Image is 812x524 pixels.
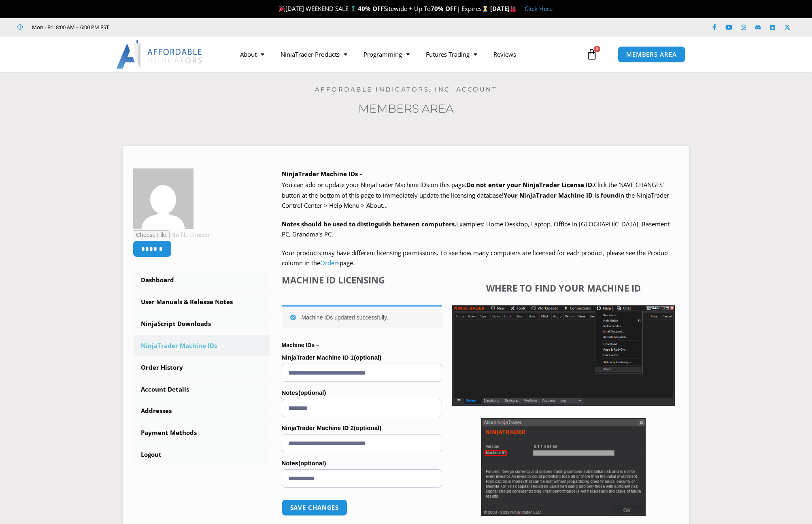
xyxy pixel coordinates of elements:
[133,313,270,334] a: NinjaScript Downloads
[574,43,610,66] a: 0
[279,6,285,12] img: 🎉
[133,444,270,465] a: Logout
[594,46,600,52] span: 0
[282,170,363,178] b: NinjaTrader Machine IDs –
[282,387,442,399] label: Notes
[232,45,272,64] a: About
[133,292,270,313] a: User Manuals & Release Notes
[481,418,646,516] img: Screenshot 2025-01-17 114931 | Affordable Indicators – NinjaTrader
[354,354,381,361] span: (optional)
[452,305,675,406] img: Screenshot 2025-01-17 1155544 | Affordable Indicators – NinjaTrader
[133,335,270,356] a: NinjaTrader Machine IDs
[431,4,457,13] strong: 70% OFF
[133,400,270,422] a: Addresses
[120,23,242,31] iframe: Customer reviews powered by Trustpilot
[282,305,442,328] div: Machine IDs updated successfully.
[282,457,442,469] label: Notes
[490,4,517,13] strong: [DATE]
[282,181,466,189] span: You can add or update your NinjaTrader Machine IDs on this page.
[354,424,381,431] span: (optional)
[277,4,490,13] span: [DATE] WEEKEND SALE 🏌️‍♂️ Sitewide + Up To | Expires
[298,460,326,466] span: (optional)
[282,351,442,364] label: NinjaTrader Machine ID 1
[282,342,319,348] strong: Machine IDs –
[282,422,442,434] label: NinjaTrader Machine ID 2
[282,249,669,267] span: Your products may have different licensing permissions. To see how many computers are licensed fo...
[133,270,270,291] a: Dashboard
[315,85,497,93] a: Affordable Indicators, Inc. Account
[30,22,109,32] span: Mon - Fri: 8:00 AM – 6:00 PM EST
[358,4,384,13] strong: 40% OFF
[466,181,594,189] b: Do not enter your NinjaTrader License ID.
[282,181,669,209] span: Click the ‘SAVE CHANGES’ button at the bottom of this page to immediately update the licensing da...
[510,6,516,12] img: 🏭
[133,379,270,400] a: Account Details
[116,40,203,69] img: LogoAI | Affordable Indicators – NinjaTrader
[272,45,355,64] a: NinjaTrader Products
[626,51,677,58] span: MEMBERS AREA
[282,275,442,285] h4: Machine ID Licensing
[525,4,553,13] a: Click Here
[320,259,340,267] a: Orders
[133,270,270,465] nav: Account pages
[618,46,685,63] a: MEMBERS AREA
[298,389,326,396] span: (optional)
[282,220,670,239] span: Examples: Home Desktop, Laptop, Office In [GEOGRAPHIC_DATA], Basement PC, Grandma’s PC.
[232,45,584,64] nav: Menu
[133,168,193,229] img: 4498cd079c669b85faec9d007135e779e22293d983f6eee64029c8caea99c94f
[485,45,524,64] a: Reviews
[355,45,418,64] a: Programming
[282,499,348,516] button: Save changes
[418,45,485,64] a: Futures Trading
[282,220,456,228] strong: Notes should be used to distinguish between computers.
[482,6,488,12] img: ⌛
[133,422,270,443] a: Payment Methods
[358,102,454,115] a: Members Area
[452,283,675,293] h4: Where to find your Machine ID
[133,357,270,378] a: Order History
[504,191,619,199] strong: Your NinjaTrader Machine ID is found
